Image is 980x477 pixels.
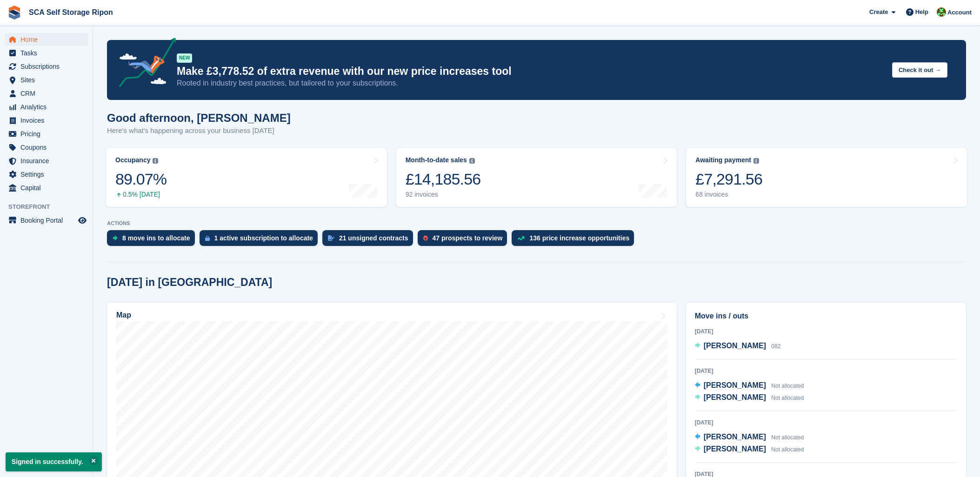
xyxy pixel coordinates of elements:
a: menu [5,33,88,46]
a: menu [5,100,88,113]
a: menu [5,181,88,194]
div: NEW [177,53,192,63]
p: Signed in successfully. [6,452,102,471]
div: [DATE] [695,367,957,375]
span: [PERSON_NAME] [704,381,766,389]
span: Not allocated [771,383,804,389]
a: Occupancy 89.07% 0.5% [DATE] [106,148,387,207]
div: Awaiting payment [695,156,751,164]
a: Awaiting payment £7,291.56 68 invoices [686,148,967,207]
img: price_increase_opportunities-93ffe204e8149a01c8c9dc8f82e8f89637d9d84a8eef4429ea346261dce0b2c0.svg [517,236,525,240]
img: stora-icon-8386f47178a22dfd0bd8f6a31ec36ba5ce8667c1dd55bd0f319d3a0aa187defe.svg [7,6,21,20]
a: menu [5,60,88,73]
div: £7,291.56 [695,170,762,189]
span: [PERSON_NAME] [704,342,766,350]
a: 136 price increase opportunities [512,230,639,251]
span: Pricing [20,127,76,140]
p: Make £3,778.52 of extra revenue with our new price increases tool [177,65,885,78]
div: 136 price increase opportunities [529,234,629,242]
img: price-adjustments-announcement-icon-8257ccfd72463d97f412b2fc003d46551f7dbcb40ab6d574587a9cd5c0d94... [111,38,176,91]
h1: Good afternoon, [PERSON_NAME] [107,112,291,124]
span: Sites [20,73,76,86]
h2: Map [116,311,131,319]
a: [PERSON_NAME] Not allocated [695,380,804,392]
img: prospect-51fa495bee0391a8d652442698ab0144808aea92771e9ea1ae160a38d050c398.svg [423,235,428,241]
span: [PERSON_NAME] [704,433,766,441]
span: Not allocated [771,434,804,441]
a: menu [5,73,88,86]
a: [PERSON_NAME] Not allocated [695,444,804,456]
img: Kelly Neesham [937,7,946,17]
div: 21 unsigned contracts [339,234,408,242]
div: 1 active subscription to allocate [214,234,313,242]
a: Preview store [77,215,88,226]
a: 47 prospects to review [418,230,512,251]
div: 92 invoices [406,191,481,199]
a: [PERSON_NAME] 082 [695,340,781,352]
img: icon-info-grey-7440780725fd019a000dd9b08b2336e03edf1995a4989e88bcd33f0948082b44.svg [753,158,759,164]
img: icon-info-grey-7440780725fd019a000dd9b08b2336e03edf1995a4989e88bcd33f0948082b44.svg [469,158,475,164]
span: Invoices [20,114,76,127]
div: Occupancy [115,156,150,164]
div: 47 prospects to review [433,234,503,242]
span: Capital [20,181,76,194]
span: Help [915,7,928,17]
a: [PERSON_NAME] Not allocated [695,431,804,444]
h2: [DATE] in [GEOGRAPHIC_DATA] [107,276,272,289]
a: 21 unsigned contracts [322,230,418,251]
div: 0.5% [DATE] [115,191,167,199]
div: 68 invoices [695,191,762,199]
a: menu [5,168,88,181]
div: [DATE] [695,418,957,427]
span: 082 [771,343,780,350]
p: Rooted in industry best practices, but tailored to your subscriptions. [177,78,885,88]
div: £14,185.56 [406,170,481,189]
span: Tasks [20,46,76,60]
a: menu [5,127,88,140]
span: Analytics [20,100,76,113]
span: Booking Portal [20,214,76,227]
span: Not allocated [771,446,804,453]
span: [PERSON_NAME] [704,445,766,453]
h2: Move ins / outs [695,311,957,322]
span: Insurance [20,154,76,167]
span: Settings [20,168,76,181]
a: menu [5,141,88,154]
a: menu [5,46,88,60]
p: Here's what's happening across your business [DATE] [107,126,291,136]
span: Not allocated [771,395,804,401]
span: Home [20,33,76,46]
a: menu [5,214,88,227]
div: Month-to-date sales [406,156,467,164]
img: contract_signature_icon-13c848040528278c33f63329250d36e43548de30e8caae1d1a13099fd9432cc5.svg [328,235,334,241]
span: Account [947,8,972,17]
a: SCA Self Storage Ripon [25,5,117,20]
a: [PERSON_NAME] Not allocated [695,392,804,404]
div: 8 move ins to allocate [122,234,190,242]
span: Storefront [8,202,93,212]
span: Create [869,7,888,17]
button: Check it out → [892,62,947,78]
a: 1 active subscription to allocate [200,230,322,251]
a: Month-to-date sales £14,185.56 92 invoices [396,148,677,207]
img: icon-info-grey-7440780725fd019a000dd9b08b2336e03edf1995a4989e88bcd33f0948082b44.svg [153,158,158,164]
img: move_ins_to_allocate_icon-fdf77a2bb77ea45bf5b3d319d69a93e2d87916cf1d5bf7949dd705db3b84f3ca.svg [113,235,118,241]
span: CRM [20,87,76,100]
span: Subscriptions [20,60,76,73]
p: ACTIONS [107,220,966,226]
a: 8 move ins to allocate [107,230,200,251]
div: [DATE] [695,327,957,336]
span: [PERSON_NAME] [704,393,766,401]
div: 89.07% [115,170,167,189]
a: menu [5,154,88,167]
a: menu [5,87,88,100]
img: active_subscription_to_allocate_icon-d502201f5373d7db506a760aba3b589e785aa758c864c3986d89f69b8ff3... [205,235,210,241]
span: Coupons [20,141,76,154]
a: menu [5,114,88,127]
